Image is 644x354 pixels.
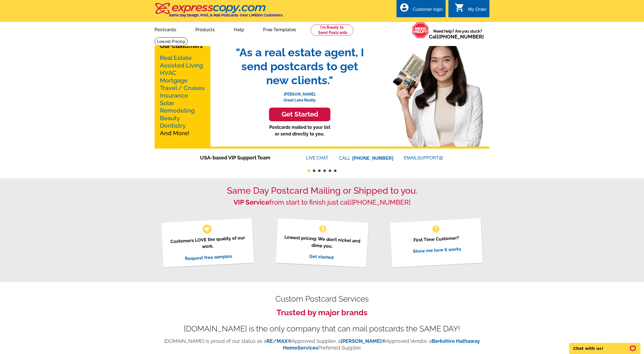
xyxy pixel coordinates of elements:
[306,155,317,161] font: LIVE
[168,234,247,252] p: Customers LOVE the quality of our work.
[230,87,369,103] p: [PERSON_NAME], Great Lake Realty
[276,110,323,118] h3: Get Started
[160,107,194,114] a: Remodeling
[397,234,475,244] p: First Time Customer?
[413,7,443,15] div: Customer login
[155,185,489,196] h1: Same Day Postcard Mailing or Shipped to you.
[160,69,176,76] a: HVAC
[306,156,328,160] a: LIVECHAT
[160,92,188,99] a: Insurance
[234,198,269,206] strong: VIP Service
[412,22,429,38] img: help
[169,13,283,17] h4: Same Day Design, Print, & Mail Postcards. Over 1 Million Customers.
[399,6,443,13] a: account_circle Customer login
[334,169,337,172] button: 6 of 6
[155,198,489,207] h2: from start to finish just call
[186,23,224,36] a: Products
[404,156,444,160] a: EMAILSUPPORT@
[323,169,326,172] button: 4 of 6
[429,28,487,40] span: Need help? Are you stuck?
[455,3,465,13] i: shopping_cart
[155,7,283,17] a: Same Day Design, Print, & Mail Postcards. Over 1 Million Customers.
[266,338,292,344] a: RE/MAX®
[351,198,410,206] a: [PHONE_NUMBER]
[566,336,644,354] iframe: LiveChat chat widget
[329,169,331,172] button: 5 of 6
[352,156,393,161] a: [PHONE_NUMBER]
[339,155,351,162] font: CALL
[155,326,489,332] div: [DOMAIN_NAME] is the only company that can mail postcards the SAME DAY!
[160,84,205,91] a: Travel / Cruises
[160,122,186,129] a: Dentistry
[204,226,210,232] span: favorite
[455,6,487,13] a: shopping_cart My Order
[318,224,327,233] span: monetization_on
[146,23,185,36] a: Postcards
[160,54,205,137] p: And More!
[155,338,489,351] p: [DOMAIN_NAME] is proud of our status as a Approved Supplier, a Approved Vendor, a Preferred Suppl...
[230,124,369,137] p: Postcards mailed to your list or send directly to you.
[160,100,174,106] a: Solar
[160,115,180,122] a: Beauty
[225,23,253,36] a: Help
[341,338,386,344] a: [PERSON_NAME]®
[254,23,305,36] a: Free Templates
[307,169,310,172] button: 1 of 6
[230,108,369,121] a: Get Started
[399,3,409,13] i: account_circle
[184,253,232,261] a: Request free samples
[160,54,192,61] a: Real Estate
[429,34,484,40] span: Call
[413,246,461,254] a: Show me how it works
[160,77,188,84] a: Mortgage
[438,34,484,40] a: [PHONE_NUMBER]
[313,169,315,172] button: 2 of 6
[230,45,369,87] span: "As a real estate agent, I send postcards to get new clients."
[160,62,203,69] a: Assisted Living
[431,224,440,233] span: help
[417,155,444,161] font: SUPPORT@
[468,7,487,15] div: My Order
[200,154,289,161] span: USA-based VIP Support Team
[155,296,489,302] h2: Custom Postcard Services
[155,308,489,317] h3: Trusted by major brands
[282,234,361,251] p: Lowest pricing: We don’t nickel and dime you.
[309,253,333,260] a: Get started
[318,169,321,172] button: 3 of 6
